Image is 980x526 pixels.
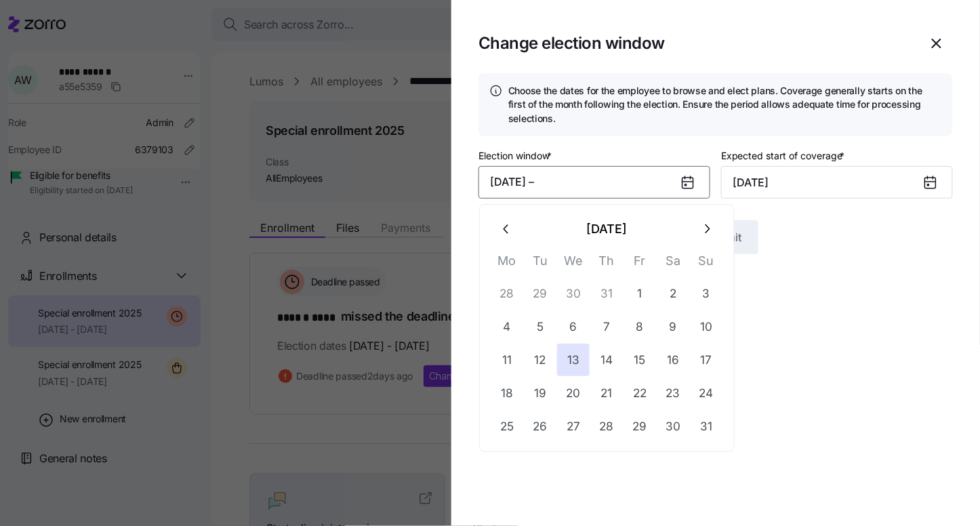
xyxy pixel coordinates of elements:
[590,410,623,443] button: 28 August 2025
[690,277,722,310] button: 3 August 2025
[557,251,590,277] th: We
[491,410,523,443] button: 25 August 2025
[524,251,557,277] th: Tu
[590,310,623,343] button: 7 August 2025
[590,344,623,376] button: 14 August 2025
[690,310,722,343] button: 10 August 2025
[524,410,556,443] button: 26 August 2025
[721,166,953,199] input: MM/DD/YYYY
[721,148,848,163] label: Expected start of coverage
[491,310,523,343] button: 4 August 2025
[524,310,556,343] button: 5 August 2025
[657,377,689,409] button: 23 August 2025
[491,377,523,409] button: 18 August 2025
[478,33,910,54] h1: Change election window
[508,84,942,125] h4: Choose the dates for the employee to browse and elect plans. Coverage generally starts on the fir...
[478,148,554,163] label: Election window
[624,344,656,376] button: 15 August 2025
[624,410,656,443] button: 29 August 2025
[657,310,689,343] button: 9 August 2025
[557,410,590,443] button: 27 August 2025
[524,277,556,310] button: 29 July 2025
[690,251,723,277] th: Su
[624,251,657,277] th: Fr
[523,213,691,245] button: [DATE]
[657,251,690,277] th: Sa
[624,277,656,310] button: 1 August 2025
[706,229,742,245] span: Submit
[657,277,689,310] button: 2 August 2025
[657,344,689,376] button: 16 August 2025
[624,310,656,343] button: 8 August 2025
[491,251,524,277] th: Mo
[491,344,523,376] button: 11 August 2025
[557,310,590,343] button: 6 August 2025
[557,344,590,376] button: 13 August 2025
[491,277,523,310] button: 28 July 2025
[690,344,722,376] button: 17 August 2025
[478,166,710,199] button: [DATE] –
[524,377,556,409] button: 19 August 2025
[557,277,590,310] button: 30 July 2025
[690,377,722,409] button: 24 August 2025
[690,410,722,443] button: 31 August 2025
[657,410,689,443] button: 30 August 2025
[557,377,590,409] button: 20 August 2025
[624,377,656,409] button: 22 August 2025
[524,344,556,376] button: 12 August 2025
[590,377,623,409] button: 21 August 2025
[590,251,624,277] th: Th
[590,277,623,310] button: 31 July 2025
